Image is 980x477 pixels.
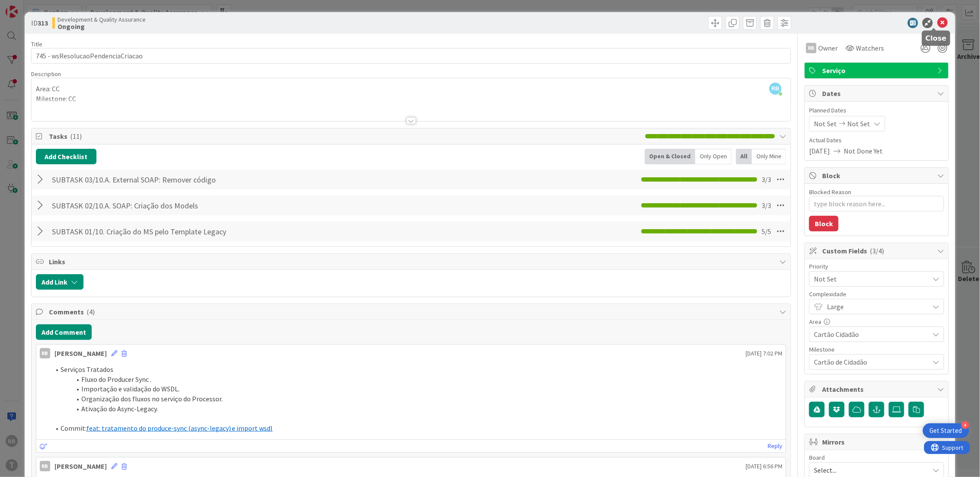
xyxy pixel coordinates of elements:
div: RB [40,348,50,359]
span: Planned Dates [809,106,944,115]
span: Board [809,455,825,461]
span: Attachments [822,384,933,394]
button: Add Link [36,274,83,290]
div: Priority [809,263,944,269]
span: Not Set [814,273,925,285]
span: Comments [49,307,775,317]
span: Custom Fields [822,246,933,256]
label: Title [31,40,42,48]
span: Mirrors [822,437,933,447]
div: RB [40,461,50,471]
span: Not Set [814,118,837,129]
b: Ongoing [58,23,146,30]
a: Reply [768,441,782,451]
div: Open Get Started checklist, remaining modules: 4 [923,423,969,438]
li: Ativação do Async-Legacy. [50,404,783,414]
span: Tasks [49,131,641,141]
input: Add Checklist... [49,198,243,213]
span: 3 / 3 [762,174,771,185]
button: Add Checklist [36,149,96,164]
span: 5 / 5 [762,226,771,237]
span: Support [18,1,39,12]
a: feat: tratamento do produce-sync (async-legacy) e import wsdl [86,424,273,432]
span: Cartão de Cidadão [814,356,925,368]
span: Not Set [847,118,870,129]
span: ( 3/4 ) [870,247,884,255]
div: RB [806,43,817,53]
div: [PERSON_NAME] [54,461,107,471]
span: Development & Quality Assurance [58,16,146,23]
span: ID [31,18,48,28]
div: 4 [961,421,969,429]
input: Add Checklist... [49,172,243,187]
button: Block [809,216,839,231]
div: Area [809,319,944,325]
span: Block [822,170,933,181]
input: Add Checklist... [49,224,243,239]
div: Open & Closed [645,149,695,164]
span: Serviço [822,65,933,76]
span: Owner [818,43,838,53]
span: Watchers [856,43,884,53]
button: Add Comment [36,324,92,340]
span: Cartão Cidadão [814,328,925,340]
div: Get Started [930,426,962,435]
li: Organização dos fluxos no serviço do Processor. [50,394,783,404]
label: Blocked Reason [809,188,851,196]
li: Serviços Tratados [50,365,783,375]
span: Description [31,70,61,78]
span: Actual Dates [809,136,944,145]
span: ( 11 ) [70,132,82,141]
div: Milestone [809,346,944,352]
h5: Close [926,34,947,42]
span: ( 4 ) [86,307,95,316]
li: Importação e validação do WSDL. [50,384,783,394]
input: type card name here... [31,48,791,64]
span: Select... [814,464,925,476]
span: Not Done Yet [844,146,883,156]
li: Commit: [50,423,783,433]
div: Only Mine [752,149,786,164]
div: Complexidade [809,291,944,297]
div: Only Open [695,149,732,164]
span: Dates [822,88,933,99]
li: Fluxo do Producer Sync . [50,375,783,384]
span: [DATE] 6:56 PM [746,462,782,471]
span: [DATE] 7:02 PM [746,349,782,358]
span: [DATE] [809,146,830,156]
b: 313 [38,19,48,27]
p: Milestone: CC [36,94,787,104]
span: Large [827,301,925,313]
div: [PERSON_NAME] [54,348,107,359]
p: Area: CC [36,84,787,94]
span: 3 / 3 [762,200,771,211]
span: RB [769,83,781,95]
div: All [736,149,752,164]
span: Links [49,256,775,267]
